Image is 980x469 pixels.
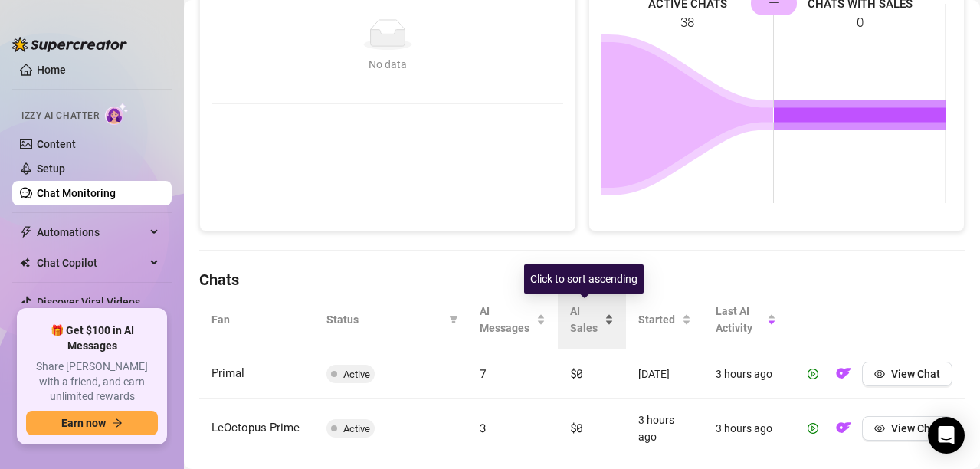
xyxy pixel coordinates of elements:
div: Open Intercom Messenger [928,417,965,454]
span: eye [874,369,885,379]
a: Setup [37,162,65,175]
span: arrow-right [112,418,123,428]
th: AI Messages [467,290,558,349]
span: Started [638,311,680,328]
span: Primal [211,366,244,380]
span: filter [446,308,461,331]
th: AI Sales [558,290,626,349]
th: Last AI Activity [703,290,788,349]
td: 3 hours ago [703,399,788,458]
span: $0 [570,420,583,435]
span: $0 [570,366,583,381]
button: OF [831,416,856,441]
button: Earn nowarrow-right [26,411,158,435]
th: Started [626,290,704,349]
th: Fan [199,290,314,349]
a: OF [831,425,856,438]
div: No data [228,56,548,73]
a: Chat Monitoring [37,187,116,199]
img: Chat Copilot [20,257,30,268]
span: 3 [480,420,487,435]
a: Home [37,64,66,76]
td: 3 hours ago [703,349,788,399]
span: LeOctopus Prime [211,421,300,435]
span: Izzy AI Chatter [21,109,99,123]
span: Earn now [61,417,106,429]
span: AI Messages [480,303,533,336]
h4: Chats [199,269,965,290]
img: OF [836,420,851,435]
span: eye [874,423,885,434]
td: 3 hours ago [626,399,704,458]
td: [DATE] [626,349,704,399]
span: View Chat [891,368,940,380]
button: OF [831,362,856,386]
span: Chat Copilot [37,251,146,275]
span: View Chat [891,422,940,435]
span: Status [326,311,443,328]
img: AI Chatter [105,103,129,125]
button: View Chat [862,362,952,386]
span: Share [PERSON_NAME] with a friend, and earn unlimited rewards [26,359,158,405]
span: 🎁 Get $100 in AI Messages [26,323,158,353]
span: AI Sales [570,303,601,336]
span: Active [343,369,370,380]
a: Content [37,138,76,150]
img: OF [836,366,851,381]
span: Last AI Activity [716,303,764,336]
span: 7 [480,366,487,381]
button: View Chat [862,416,952,441]
a: OF [831,371,856,383]
span: thunderbolt [20,226,32,238]
div: Click to sort ascending [524,264,644,294]
span: filter [449,315,458,324]
a: Discover Viral Videos [37,296,140,308]
span: Active [343,423,370,435]
span: Automations [37,220,146,244]
img: logo-BBDzfeDw.svg [12,37,127,52]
